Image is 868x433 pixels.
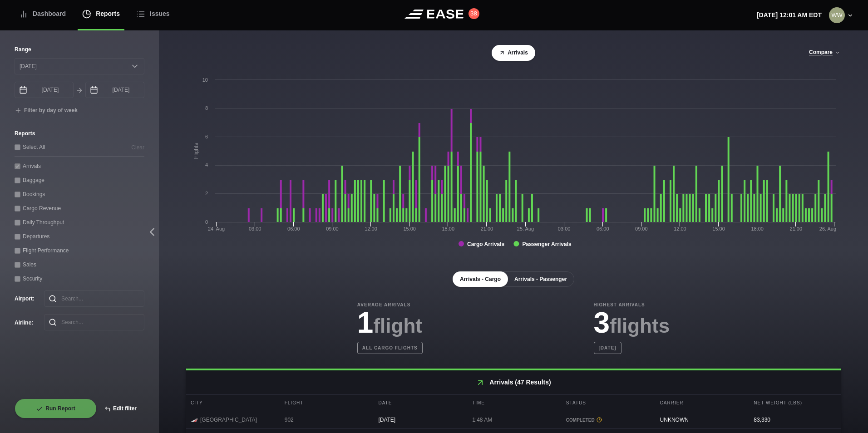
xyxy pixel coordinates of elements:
[442,226,454,231] text: 18:00
[97,399,144,418] button: Edit filter
[85,82,144,98] input: mm/dd/yyyy
[205,134,208,139] text: 6
[610,315,670,337] span: flights
[562,395,653,411] div: Status
[790,226,803,231] text: 21:00
[468,395,559,411] div: Time
[44,314,144,330] input: Search...
[594,301,670,308] b: Highest Arrivals
[522,241,572,247] tspan: Passenger Arrivals
[357,301,423,308] b: Average Arrivals
[357,308,423,337] h3: 1
[472,417,492,423] span: 1:48 AM
[373,315,422,337] span: flight
[186,370,841,394] h2: Arrivals (47 Results)
[287,226,300,231] text: 06:00
[357,342,423,354] b: All cargo flights
[44,290,144,307] input: Search...
[635,226,648,231] text: 09:00
[15,295,30,303] label: Airport :
[507,271,574,287] button: Arrivals - Passenger
[594,308,670,337] h3: 3
[819,226,836,231] tspan: 26. Aug
[481,226,493,231] text: 21:00
[566,417,649,423] div: COMPLETED
[674,226,686,231] text: 12:00
[517,226,534,231] tspan: 25. Aug
[15,129,144,138] label: Reports
[208,226,225,231] tspan: 24. Aug
[712,226,725,231] text: 15:00
[656,395,747,411] div: Carrier
[131,143,144,152] button: Clear
[492,45,535,61] button: Arrivals
[594,342,621,354] b: [DATE]
[200,416,257,424] span: [GEOGRAPHIC_DATA]
[205,162,208,167] text: 4
[365,226,377,231] text: 12:00
[15,107,78,114] button: Filter by day of week
[15,319,30,327] label: Airline :
[453,271,508,287] button: Arrivals - Cargo
[469,8,479,19] button: 38
[15,82,74,98] input: mm/dd/yyyy
[558,226,571,231] text: 03:00
[205,191,208,196] text: 2
[757,10,822,20] p: [DATE] 12:01 AM EDT
[202,77,208,83] text: 10
[205,219,208,225] text: 0
[809,49,841,56] button: Compare
[249,226,261,231] text: 03:00
[749,411,841,428] div: 83,330
[285,417,294,423] span: 902
[749,395,841,411] div: Net Weight (LBS)
[403,226,416,231] text: 15:00
[280,395,372,411] div: Flight
[374,411,465,428] div: [DATE]
[205,105,208,111] text: 8
[467,241,505,247] tspan: Cargo Arrivals
[597,226,609,231] text: 06:00
[374,395,465,411] div: Date
[751,226,764,231] text: 18:00
[15,45,144,54] label: Range
[193,143,199,159] tspan: Flights
[326,226,339,231] text: 09:00
[656,411,747,428] div: UNKNOWN
[829,7,845,23] img: 44fab04170f095a2010eee22ca678195
[186,395,278,411] div: City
